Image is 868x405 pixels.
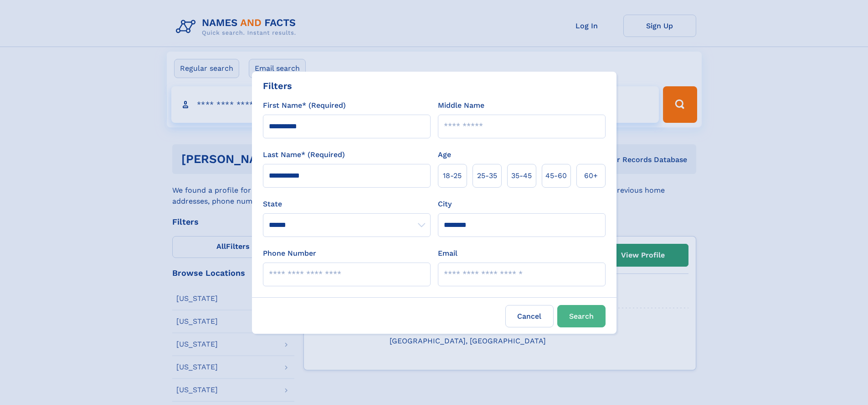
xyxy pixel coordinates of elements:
span: 60+ [584,170,598,181]
button: Search [557,305,606,327]
span: 18‑25 [443,170,462,181]
div: Filters [263,79,292,93]
label: Cancel [505,305,554,327]
label: City [438,199,452,210]
label: Email [438,248,457,259]
span: 35‑45 [511,170,532,181]
span: 45‑60 [545,170,567,181]
span: 25‑35 [477,170,497,181]
label: Phone Number [263,248,316,259]
label: Last Name* (Required) [263,149,345,160]
label: Age [438,149,451,160]
label: First Name* (Required) [263,100,346,111]
label: Middle Name [438,100,484,111]
label: State [263,199,431,210]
